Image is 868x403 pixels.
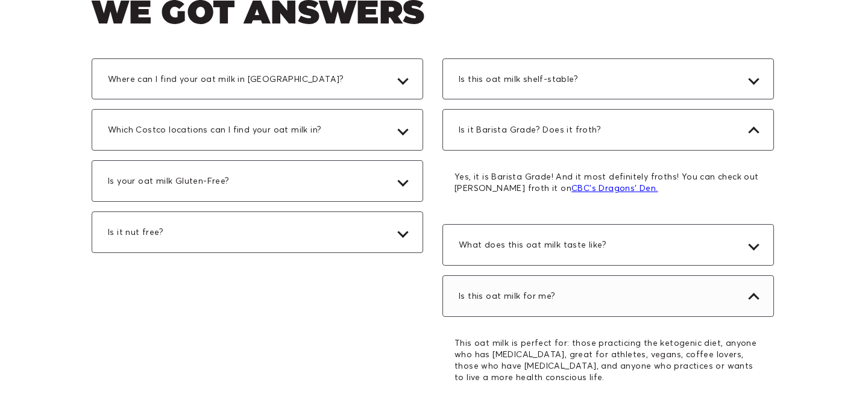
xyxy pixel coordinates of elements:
[92,58,423,100] div: Where can I find your oat milk in [GEOGRAPHIC_DATA]?
[92,160,423,202] div: Is your oat milk Gluten-Free?
[459,73,585,85] span: Is this oat milk shelf-stable?
[442,151,774,214] div: Is it Barista Grade? Does it froth?
[92,211,423,253] div: Is it nut free?
[108,124,329,136] span: Which Costco locations can I find your oat milk in?
[108,226,171,238] span: Is it nut free?
[92,109,423,151] div: Which Costco locations can I find your oat milk in?
[442,109,774,151] div: Is it Barista Grade? Does it froth?
[108,73,351,85] span: Where can I find your oat milk in [GEOGRAPHIC_DATA]?
[459,124,608,136] span: Is it Barista Grade? Does it froth?
[442,58,774,100] div: Is this oat milk shelf-stable?
[459,239,614,251] span: What does this oat milk taste like?
[459,290,563,302] span: Is this oat milk for me?
[442,275,774,317] div: Is this oat milk for me?
[442,224,774,266] div: What does this oat milk taste like?
[454,171,762,194] p: Yes, it is Barista Grade! And it most definitely froths! You can check out [PERSON_NAME] froth it on
[454,337,762,383] p: This oat milk is perfect for: those practicing the ketogenic diet, anyone who has [MEDICAL_DATA],...
[108,175,237,187] span: Is your oat milk Gluten-Free?
[571,183,658,193] a: CBC's Dragons' Den.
